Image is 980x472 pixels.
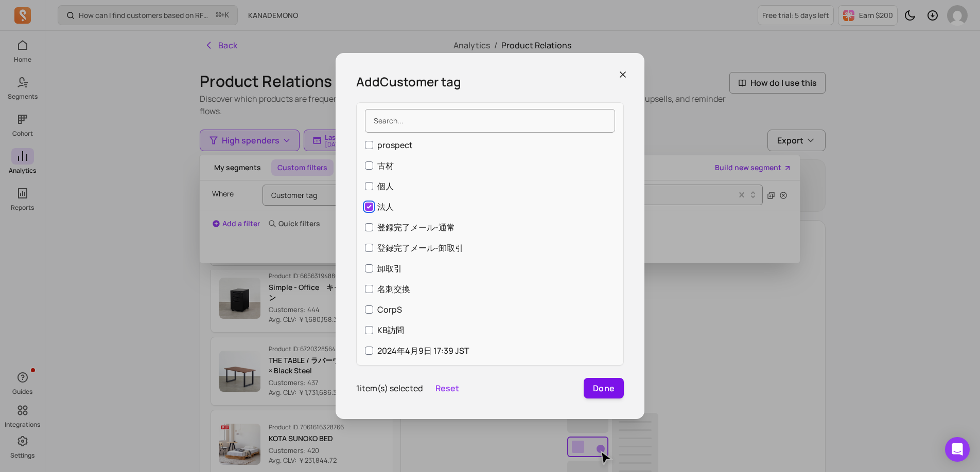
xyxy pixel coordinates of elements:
[377,180,394,192] p: 個人
[365,109,615,133] input: Search...
[365,161,373,170] input: 古材
[365,244,373,252] input: 登録完了メール-卸取引
[377,201,394,213] p: 法人
[356,74,624,90] h3: Add Customer tag
[365,141,373,149] input: prospect
[365,326,373,334] input: KB訪問
[365,264,373,273] input: 卸取引
[377,283,410,295] p: 名刺交換
[377,303,402,316] p: CorpS
[945,437,970,462] div: Open Intercom Messenger
[365,223,373,231] input: 登録完了メール-通常
[365,182,373,190] input: 個人
[365,285,373,293] input: 名刺交換
[365,203,373,211] input: 法人
[377,242,463,254] p: 登録完了メール-卸取引
[584,378,624,398] button: Done
[365,305,373,314] input: CorpS
[356,382,423,394] p: 1 item(s) selected
[377,324,404,336] p: KB訪問
[377,139,413,151] p: prospect
[365,347,373,355] input: 2024年4月9日 17:39 JST
[377,159,394,172] p: 古材
[435,382,459,394] button: Reset
[377,262,402,275] p: 卸取引
[377,221,455,233] p: 登録完了メール-通常
[377,344,469,357] p: 2024年4月9日 17:39 JST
